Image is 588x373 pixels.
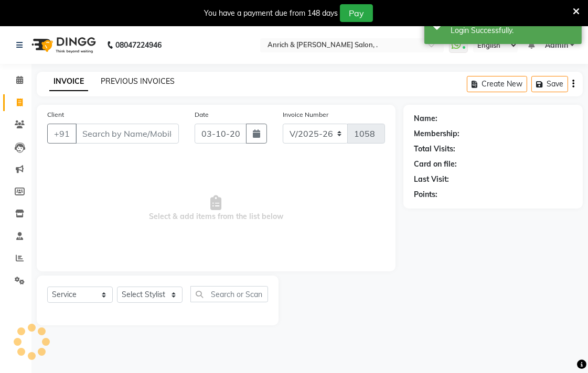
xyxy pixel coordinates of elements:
[101,76,175,86] a: PREVIOUS INVOICES
[47,124,77,144] button: +91
[451,25,574,36] div: Login Successfully.
[27,30,99,60] img: logo
[414,174,449,185] div: Last Visit:
[414,189,437,200] div: Points:
[414,159,457,170] div: Card on file:
[47,110,64,119] label: Client
[195,110,209,119] label: Date
[283,110,328,119] label: Invoice Number
[47,156,385,261] span: Select & add items from the list below
[414,113,437,124] div: Name:
[531,76,568,92] button: Save
[204,8,338,19] div: You have a payment due from 148 days
[49,72,88,91] a: INVOICE
[340,4,373,22] button: Pay
[414,144,455,155] div: Total Visits:
[76,124,179,144] input: Search by Name/Mobile/Email/Code
[414,128,459,139] div: Membership:
[190,286,268,302] input: Search or Scan
[115,30,162,60] b: 08047224946
[545,40,568,51] span: Admin
[467,76,527,92] button: Create New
